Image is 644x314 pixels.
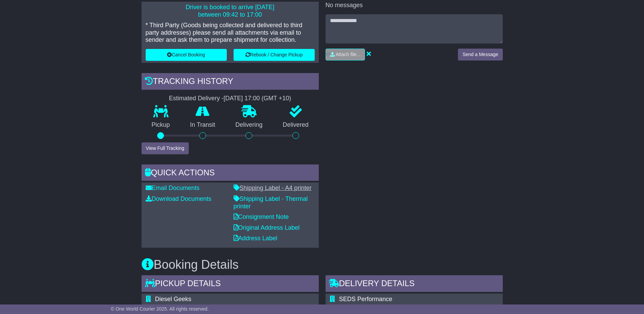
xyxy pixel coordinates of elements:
p: Pickup [142,121,180,129]
a: Shipping Label - Thermal printer [234,195,308,210]
p: Driver is booked to arrive [DATE] between 09:42 to 17:00 [146,4,315,18]
a: Original Address Label [234,224,300,231]
div: Estimated Delivery - [142,95,319,102]
div: Quick Actions [142,164,319,183]
button: Send a Message [458,49,502,60]
a: Address Label [234,235,277,242]
a: Shipping Label - A4 printer [234,185,312,191]
span: © One World Courier 2025. All rights reserved. [111,306,209,312]
a: Download Documents [146,195,211,202]
p: * Third Party (Goods being collected and delivered to third party addresses) please send all atta... [146,22,315,44]
p: In Transit [180,121,225,129]
button: Rebook / Change Pickup [234,49,315,61]
div: Tracking history [142,73,319,91]
p: No messages [326,2,503,9]
div: Delivery Details [326,275,503,294]
span: SEDS Performance [339,296,392,302]
p: Delivered [273,121,319,129]
div: [DATE] 17:00 (GMT +10) [224,95,291,102]
a: Email Documents [146,185,200,191]
p: Delivering [225,121,273,129]
span: Diesel Geeks [155,296,191,302]
div: Pickup Details [142,275,319,294]
button: View Full Tracking [142,142,189,154]
button: Cancel Booking [146,49,227,61]
a: Consignment Note [234,213,289,220]
h3: Booking Details [142,258,503,272]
